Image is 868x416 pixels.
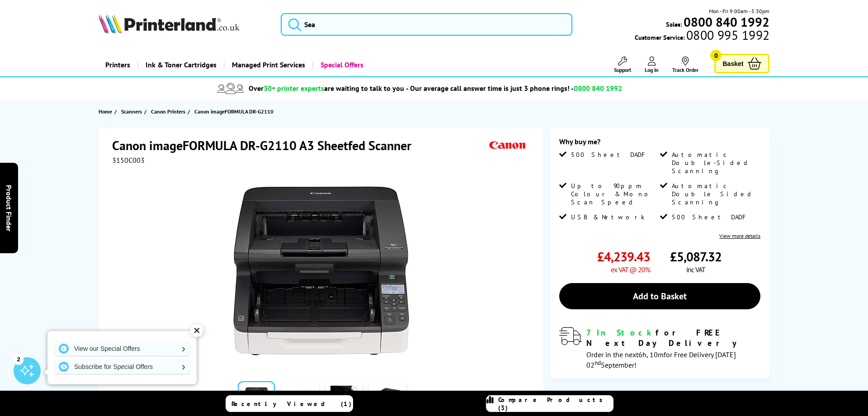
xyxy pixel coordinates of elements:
a: Basket 0 [714,54,769,73]
span: £5,087.32 [670,248,722,265]
span: Order in the next for Free Delivery [DATE] 02 September! [586,350,736,369]
span: Sales: [666,20,682,28]
div: modal_delivery [559,327,760,369]
a: Support [614,57,631,73]
span: Compare Products (3) [498,396,613,412]
a: Compare Products (3) [486,395,613,412]
span: inc VAT [686,265,705,274]
a: Recently Viewed (1) [226,395,353,412]
span: USB & Network [571,213,645,221]
span: Over are waiting to talk to you [249,84,404,93]
span: Support [614,66,631,73]
div: Why buy me? [559,137,760,151]
span: 0800 995 1992 [685,31,769,39]
span: 6h, 10m [638,350,664,359]
span: Home [99,107,112,116]
span: Mon - Fri 9:00am - 5:30pm [709,7,769,15]
span: Recently Viewed (1) [231,400,352,408]
a: Canon Printers [151,107,188,116]
span: Product Finder [5,185,14,232]
span: 0800 840 1992 [574,84,622,93]
span: 7 In Stock [586,327,656,338]
a: Log In [645,57,659,73]
span: 30+ printer experts [264,84,324,93]
a: View more details [719,232,760,239]
span: ex VAT @ 20% [611,265,650,274]
span: Up to 90ppm Colour & Mono Scan Speed [571,182,658,206]
span: 500 Sheet DADF [672,213,749,221]
span: £4,239.43 [597,248,650,265]
span: Automatic Double Sided Scanning [672,182,759,206]
a: Printers [99,53,137,76]
a: Track Order [672,57,698,73]
h1: Canon imageFORMULA DR-G2110 A3 Sheetfed Scanner [112,137,420,154]
a: Home [99,107,114,116]
div: 2 [14,354,24,364]
span: - Our average call answer time is just 3 phone rings! - [406,84,622,93]
span: 0 [710,50,722,61]
span: Log In [645,66,659,73]
a: View our Special Offers [54,341,190,356]
a: Printerland Logo [99,14,269,35]
span: Customer Service: [635,31,769,42]
span: 3150C003 [112,156,145,165]
span: Canon Printers [151,107,185,116]
a: Managed Print Services [223,53,312,76]
span: Ink & Toner Cartridges [146,53,217,76]
a: Ink & Toner Cartridges [137,53,223,76]
span: Basket [722,57,743,70]
a: 0800 840 1992 [682,18,769,26]
img: Canon imageFORMULA DR-G2110 [233,183,410,360]
input: Sea [281,13,572,36]
sup: nd [594,359,601,367]
div: ✕ [190,324,203,337]
span: Automatic Double-Sided Scanning [672,151,759,175]
img: Printerland Logo [99,14,240,33]
a: Special Offers [312,53,370,76]
span: Canon imageFORMULA DR-G2110 [194,108,274,115]
span: Scanners [121,107,142,116]
a: Subscribe for Special Offers [54,359,190,374]
b: 0800 840 1992 [684,14,769,30]
img: Canon [487,137,528,154]
a: Scanners [121,107,144,116]
a: Add to Basket [559,283,760,309]
div: for FREE Next Day Delivery [586,327,760,348]
span: 500 Sheet DADF [571,151,648,159]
